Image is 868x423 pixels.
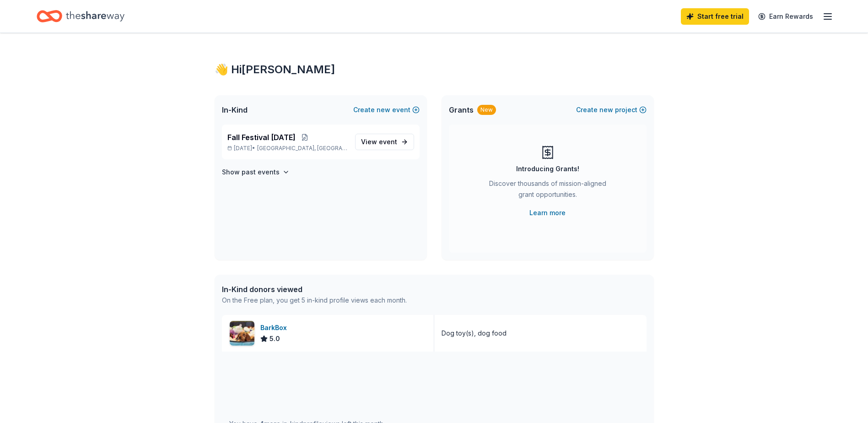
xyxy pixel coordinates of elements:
[222,104,248,115] span: In-Kind
[37,5,124,27] a: Home
[529,207,566,218] a: Learn more
[449,104,474,115] span: Grants
[230,321,254,346] img: Image for BarkBox
[222,284,407,295] div: In-Kind donors viewed
[215,62,654,77] div: 👋 Hi [PERSON_NAME]
[222,167,280,178] h4: Show past events
[516,163,579,174] div: Introducing Grants!
[222,295,407,306] div: On the Free plan, you get 5 in-kind profile views each month.
[260,322,291,333] div: BarkBox
[257,145,347,152] span: [GEOGRAPHIC_DATA], [GEOGRAPHIC_DATA]
[442,328,507,339] div: Dog toy(s), dog food
[227,132,296,143] span: Fall Festival [DATE]
[353,104,420,115] button: Createnewevent
[576,104,647,115] button: Createnewproject
[355,134,414,150] a: View event
[753,8,819,25] a: Earn Rewards
[227,145,348,152] p: [DATE] •
[270,333,280,344] span: 5.0
[477,105,496,115] div: New
[377,104,390,115] span: new
[361,136,397,147] span: View
[485,178,610,204] div: Discover thousands of mission-aligned grant opportunities.
[222,167,290,178] button: Show past events
[379,138,397,146] span: event
[681,8,749,25] a: Start free trial
[599,104,613,115] span: new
